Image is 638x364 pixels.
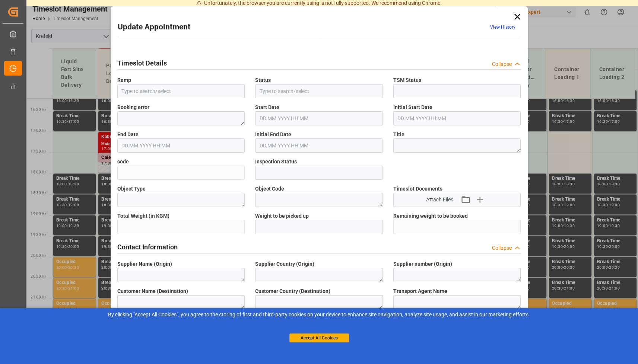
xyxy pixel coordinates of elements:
span: code [117,158,129,166]
h2: Update Appointment [118,21,190,33]
span: Object Code [255,185,284,193]
span: Booking error [117,103,149,111]
span: Supplier Name (Origin) [117,260,172,268]
span: Object Type [117,185,146,193]
span: Initial Start Date [393,103,432,111]
span: Title [393,131,404,138]
span: End Date [117,131,139,138]
h2: Contact Information [117,242,178,252]
input: DD.MM.YYYY HH:MM [393,111,521,125]
span: Status [255,76,271,84]
span: Customer Name (Destination) [117,287,188,295]
span: Total Weight (in KGM) [117,212,169,220]
span: Remaining weight to be booked [393,212,468,220]
span: Start Date [255,103,279,111]
h2: Timeslot Details [117,58,167,68]
a: View History [490,25,515,30]
span: Initial End Date [255,131,291,138]
span: Weight to be picked up [255,212,309,220]
input: DD.MM.YYYY HH:MM [255,111,383,125]
input: DD.MM.YYYY HH:MM [117,138,245,153]
input: DD.MM.YYYY HH:MM [255,138,383,153]
span: Attach Files [426,196,453,204]
span: Supplier Country (Origin) [255,260,314,268]
div: Collapse [492,244,512,252]
input: Type to search/select [117,84,245,98]
span: TSM Status [393,76,421,84]
span: Customer Country (Destination) [255,287,330,295]
div: Collapse [492,60,512,68]
div: By clicking "Accept All Cookies”, you agree to the storing of first and third-party cookies on yo... [5,311,633,319]
span: Timeslot Documents [393,185,442,193]
span: Transport Agent Name [393,287,447,295]
span: Inspection Status [255,158,297,166]
span: Supplier number (Origin) [393,260,452,268]
input: Type to search/select [255,84,383,98]
span: Ramp [117,76,131,84]
button: Accept All Cookies [289,333,349,342]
